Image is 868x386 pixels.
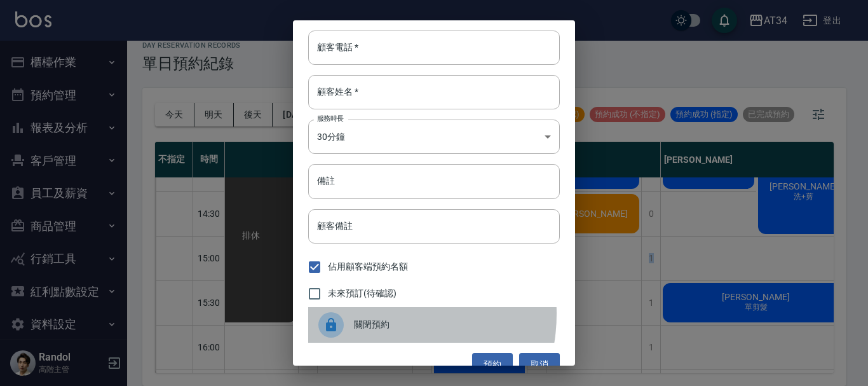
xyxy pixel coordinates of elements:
span: 佔用顧客端預約名額 [328,260,408,273]
button: 預約 [472,353,513,376]
span: 關閉預約 [354,318,550,331]
div: 關閉預約 [308,307,560,343]
span: 未來預訂(待確認) [328,287,397,300]
label: 服務時長 [317,114,344,123]
button: 取消 [519,353,560,376]
div: 30分鐘 [308,120,560,154]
